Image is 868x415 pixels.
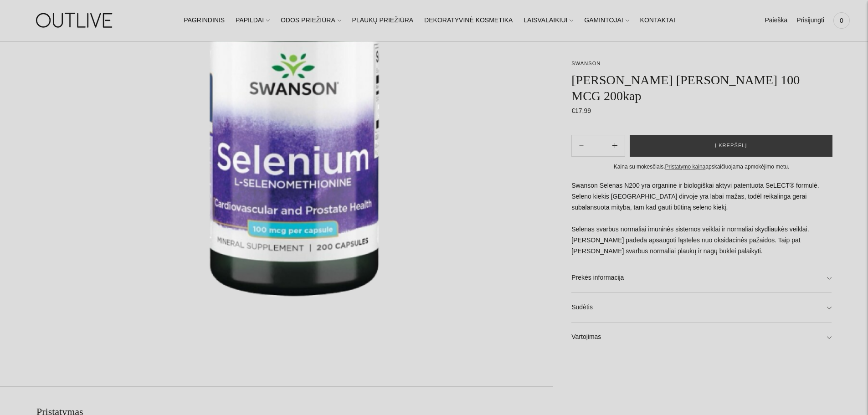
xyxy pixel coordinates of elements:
[640,10,675,31] a: KONTAKTAI
[352,10,414,31] a: PLAUKŲ PRIEŽIŪRA
[833,10,850,31] a: 0
[571,72,832,104] h1: [PERSON_NAME] [PERSON_NAME] 100 MCG 200kap
[571,180,832,257] p: Swanson Selenas N200 yra organinė ir biologiškai aktyvi patentuota SeLECT® formulė. Seleno kiekis...
[765,10,787,31] a: Paieška
[796,10,824,31] a: Prisijungti
[184,10,225,31] a: PAGRINDINIS
[571,263,832,292] a: Prekės informacija
[572,135,591,157] button: Add product quantity
[524,10,573,31] a: LAISVALAIKIUI
[571,293,832,322] a: Sudėtis
[630,135,832,157] button: Į krepšelį
[591,139,605,152] input: Product quantity
[571,162,832,172] div: Kaina su mokesčiais. apskaičiuojama apmokėjimo metu.
[571,107,591,114] span: €17,99
[281,10,341,31] a: ODOS PRIEŽIŪRA
[571,61,601,66] a: SWANSON
[18,5,132,36] img: OUTLIVE
[665,164,706,170] a: Pristatymo kaina
[584,10,629,31] a: GAMINTOJAI
[571,323,832,352] a: Vartojimas
[424,10,513,31] a: DEKORATYVINĖ KOSMETIKA
[715,141,747,150] span: Į krepšelį
[236,10,270,31] a: PAPILDAI
[835,14,848,27] span: 0
[605,135,625,157] button: Subtract product quantity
